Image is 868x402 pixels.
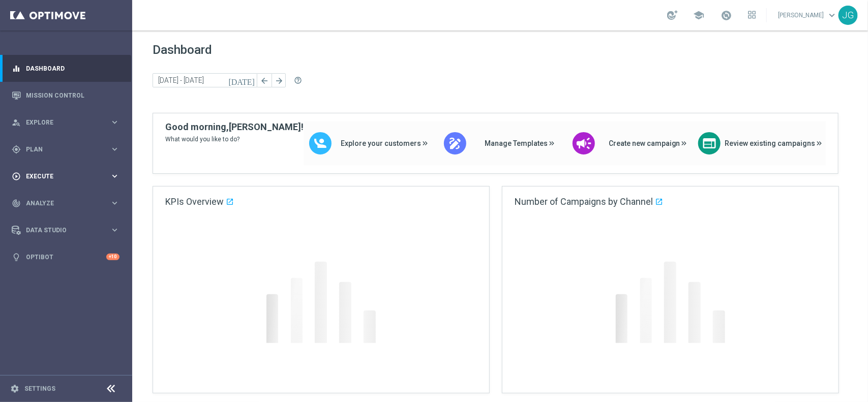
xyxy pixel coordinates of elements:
[12,145,110,154] div: Plan
[11,65,120,73] button: equalizer Dashboard
[11,118,120,127] button: person_search Explore keyboard_arrow_right
[26,82,119,109] a: Mission Control
[12,199,21,208] i: track_changes
[12,118,110,127] div: Explore
[11,145,120,153] button: gps_fixed Plan keyboard_arrow_right
[12,172,110,181] div: Execute
[26,173,110,179] span: Execute
[11,253,120,261] button: lightbulb Optibot +10
[693,10,704,21] span: school
[839,6,858,25] div: JG
[12,82,119,109] div: Mission Control
[12,145,21,154] i: gps_fixed
[10,384,19,393] i: settings
[12,243,119,270] div: Optibot
[110,225,119,235] i: keyboard_arrow_right
[110,171,119,181] i: keyboard_arrow_right
[26,227,110,233] span: Data Studio
[106,254,119,260] div: +10
[12,199,110,208] div: Analyze
[26,243,106,270] a: Optibot
[12,172,21,181] i: play_circle_outline
[26,55,119,82] a: Dashboard
[110,117,119,127] i: keyboard_arrow_right
[11,91,120,100] button: Mission Control
[12,64,21,73] i: equalizer
[826,10,837,21] span: keyboard_arrow_down
[26,119,110,126] span: Explore
[26,200,110,206] span: Analyze
[11,172,120,180] button: play_circle_outline Execute keyboard_arrow_right
[12,226,110,235] div: Data Studio
[12,118,21,127] i: person_search
[12,55,119,82] div: Dashboard
[11,199,120,207] button: track_changes Analyze keyboard_arrow_right
[777,8,839,23] a: [PERSON_NAME]keyboard_arrow_down
[12,253,21,262] i: lightbulb
[26,146,110,152] span: Plan
[24,386,55,392] a: Settings
[110,198,119,208] i: keyboard_arrow_right
[11,226,120,234] button: Data Studio keyboard_arrow_right
[110,144,119,154] i: keyboard_arrow_right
